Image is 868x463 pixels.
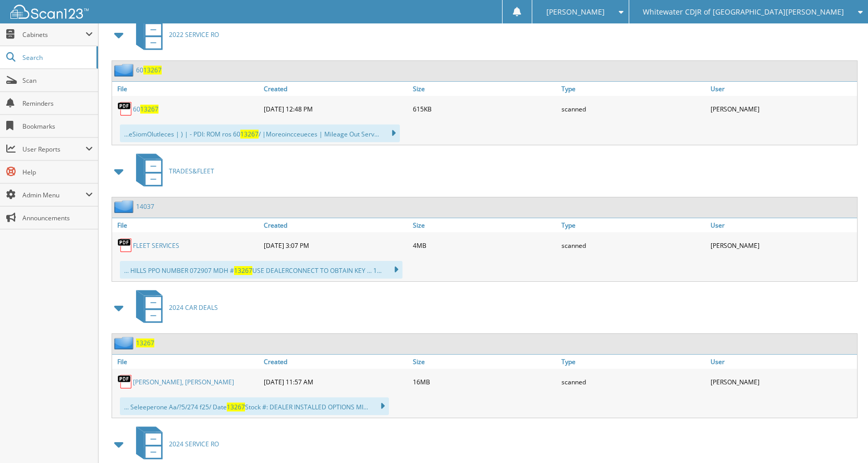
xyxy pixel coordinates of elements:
span: 2024 CAR DEALS [169,303,218,312]
div: 16MB [410,371,559,392]
div: ... HILLS PPO NUMBER 072907 MDH # USE DEALERCONNECT TO OBTAIN KEY ... 1... [120,261,402,279]
span: Help [22,168,93,177]
a: File [112,355,261,369]
div: [DATE] 11:57 AM [261,371,410,392]
div: 4MB [410,235,559,256]
a: Type [559,82,708,96]
a: 14037 [136,202,154,211]
a: User [708,355,857,369]
a: Created [261,218,410,232]
a: Type [559,355,708,369]
a: 6013267 [136,66,162,74]
a: 13267 [136,339,154,347]
div: [DATE] 12:48 PM [261,98,410,119]
a: FLEET SERVICES [133,241,179,250]
span: Admin Menu [22,191,85,199]
span: Reminders [22,99,93,108]
div: [PERSON_NAME] [708,98,857,119]
img: PDF.png [117,101,133,117]
span: Cabinets [22,30,85,39]
div: 615KB [410,98,559,119]
span: 13267 [240,130,259,139]
a: 2022 SERVICE RO [130,14,219,55]
span: Bookmarks [22,122,93,131]
div: scanned [559,98,708,119]
a: 2024 CAR DEALS [130,287,218,328]
a: Size [410,218,559,232]
a: Created [261,82,410,96]
a: Size [410,82,559,96]
a: 6013267 [133,105,158,114]
div: [DATE] 3:07 PM [261,235,410,256]
img: PDF.png [117,237,133,253]
span: 2022 SERVICE RO [169,30,219,39]
img: PDF.png [117,374,133,390]
span: Search [22,53,91,62]
img: folder2.png [114,336,136,349]
div: [PERSON_NAME] [708,235,857,256]
img: folder2.png [114,64,136,77]
span: 13267 [143,66,162,74]
div: ... Seleeperone Aa/?5/274 f25/ Date Stock #: DEALER INSTALLED OPTIONS MI... [120,397,389,415]
span: 13267 [234,266,252,275]
a: File [112,82,261,96]
span: 2024 SERVICE RO [169,440,219,448]
span: [PERSON_NAME] [546,9,605,15]
span: TRADES&FLEET [169,167,214,176]
img: scan123-logo-white.svg [10,5,89,19]
a: Size [410,355,559,369]
a: User [708,218,857,232]
a: Created [261,355,410,369]
iframe: Chat Widget [816,413,868,463]
div: ...eSiomOlutleces | ) | - PDI: ROM ros 60 / |Moreoincceueces | Mileage Out Serv... [120,124,400,142]
a: File [112,218,261,232]
img: folder2.png [114,200,136,213]
a: [PERSON_NAME], [PERSON_NAME] [133,378,234,386]
span: Whitewater CDJR of [GEOGRAPHIC_DATA][PERSON_NAME] [643,9,844,15]
span: Scan [22,76,93,85]
a: Type [559,218,708,232]
div: scanned [559,371,708,392]
span: 13267 [227,403,245,411]
span: Announcements [22,214,93,222]
a: User [708,82,857,96]
div: scanned [559,235,708,256]
span: User Reports [22,145,85,154]
div: [PERSON_NAME] [708,371,857,392]
span: 13267 [140,105,158,114]
a: TRADES&FLEET [130,151,214,192]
